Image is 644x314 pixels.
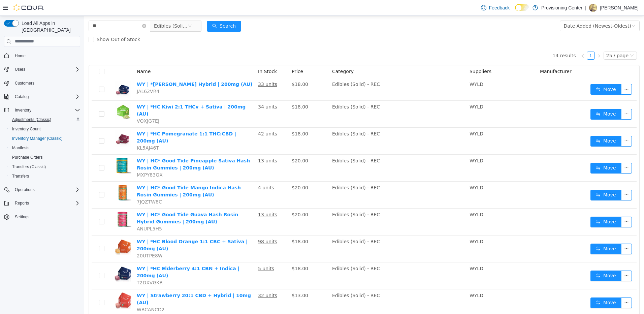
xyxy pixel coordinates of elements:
span: Users [12,65,80,73]
button: Reports [1,198,83,208]
span: Reports [12,199,80,207]
u: 98 units [174,223,193,228]
button: icon: swapMove [506,255,537,265]
span: Adjustments (Classic) [12,117,51,122]
li: 14 results [468,36,491,44]
td: Edibles (Solid) - REC [245,139,383,166]
span: Inventory [15,107,31,113]
img: WY | *HC Pomegranate 1:1 THC:CBD | 200mg (AU) hero shot [30,115,47,131]
a: 1 [503,36,510,43]
a: Inventory Count [9,125,43,133]
button: icon: swapMove [506,147,537,158]
p: [PERSON_NAME] [600,4,639,12]
span: Transfers [9,172,80,180]
span: $18.00 [207,115,224,121]
button: Catalog [12,93,31,101]
button: Inventory Manager (Classic) [7,134,83,143]
button: Reports [12,199,32,207]
span: Transfers [12,174,29,179]
span: Edibles (Solid) - REC [70,5,103,15]
span: Transfers (Classic) [9,163,80,171]
img: WY | *HC Huckleberry Hybrid | 200mg (AU) hero shot [30,65,47,82]
span: Inventory Manager (Classic) [12,136,63,141]
span: Manifests [12,145,29,151]
td: Edibles (Solid) - REC [245,112,383,139]
td: Edibles (Solid) - REC [245,166,383,193]
span: ANUPL5H5 [53,210,78,216]
span: $20.00 [207,142,224,148]
span: Operations [15,187,35,192]
button: Operations [1,185,83,194]
button: icon: ellipsis [537,93,548,104]
u: 5 units [174,250,190,255]
td: Edibles (Solid) - REC [245,62,383,85]
span: Name [53,53,66,58]
button: icon: swapMove [506,68,537,79]
button: icon: swapMove [506,228,537,239]
span: WYLD [385,115,399,121]
a: Home [12,52,28,60]
button: icon: swapMove [506,282,537,292]
a: Feedback [478,1,512,14]
button: icon: ellipsis [537,174,548,185]
nav: Complex example [4,48,80,240]
a: WY | HC* Good Tide Mango Indica Hash Rosin Gummies | 200mg (AU) [53,169,157,182]
span: Inventory Count [9,125,80,133]
span: MXPY83QX [53,156,78,162]
u: 32 units [174,277,193,282]
td: Edibles (Solid) - REC [245,85,383,112]
span: KL5AJ46T [53,129,75,135]
span: Inventory Manager (Classic) [9,134,80,143]
a: WY | HC* Good Tide Pineapple Sativa Hash Rosin Gummies | 200mg (AU) [53,142,166,155]
button: icon: ellipsis [537,255,548,265]
td: Edibles (Solid) - REC [245,220,383,247]
button: icon: swapMove [506,93,537,104]
span: $18.00 [207,88,224,94]
button: Settings [1,212,83,222]
span: $20.00 [207,169,224,175]
div: 25 / page [522,36,544,43]
span: Catalog [12,93,80,101]
span: WYLD [385,88,399,94]
u: 13 units [174,142,193,148]
button: icon: ellipsis [537,68,548,79]
button: Transfers [7,171,83,181]
button: icon: ellipsis [537,120,548,131]
span: Home [15,53,26,59]
button: Inventory [1,105,83,115]
span: Catalog [15,94,29,99]
span: WYLD [385,142,399,148]
td: Edibles (Solid) - REC [245,274,383,301]
li: 1 [503,36,511,44]
button: icon: ellipsis [537,228,548,239]
a: Inventory Manager (Classic) [9,134,65,143]
img: WY | HC* Good Tide Pineapple Sativa Hash Rosin Gummies | 200mg (AU) hero shot [30,142,47,158]
span: WYLD [385,169,399,175]
div: Jonathon Nellist [589,4,597,12]
span: WYLD [385,196,399,201]
span: Settings [15,214,29,220]
span: 20UTPE8W [53,237,78,243]
img: WY | HC* Good Tide Guava Hash Rosin Hybrid Gummies | 200mg (AU) hero shot [30,195,47,212]
button: Manifests [7,143,83,153]
span: Category [248,53,269,58]
i: icon: down [546,38,550,42]
a: Settings [12,213,32,221]
span: Purchase Orders [12,155,43,160]
span: $20.00 [207,196,224,201]
button: Customers [1,78,83,88]
span: Settings [12,213,80,221]
i: icon: close-circle [58,8,62,12]
li: Next Page [511,36,519,44]
a: Customers [12,79,37,87]
img: Cova [13,4,44,11]
div: Date Added (Newest-Oldest) [480,5,547,15]
a: WY | *[PERSON_NAME] Hybrid | 200mg (AU) [53,66,168,71]
i: icon: left [496,38,501,42]
a: WY | *HC Elderberry 4:1 CBN + Indica | 200mg (AU) [53,250,155,262]
li: Previous Page [494,36,503,44]
span: Users [15,67,25,72]
button: Operations [12,186,37,194]
a: Manifests [9,144,32,152]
